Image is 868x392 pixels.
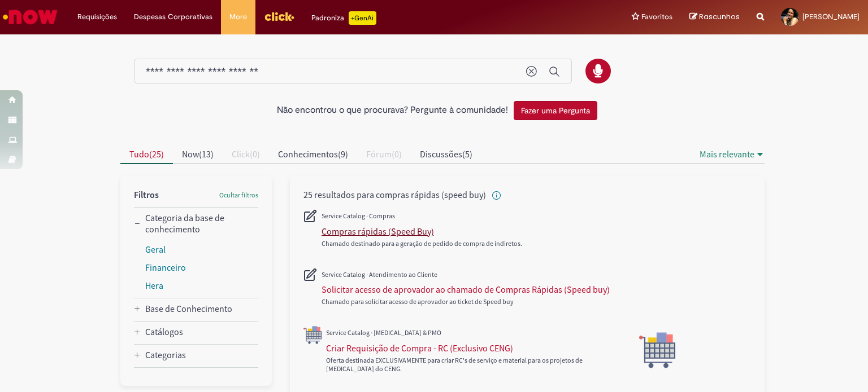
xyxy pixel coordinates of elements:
[1,6,59,28] img: ServiceNow
[277,105,508,116] h2: Não encontrou o que procurava? Pergunte à comunidade!
[311,11,376,25] div: Padroniza
[77,11,117,23] span: Requisições
[229,11,247,23] span: More
[134,11,212,23] span: Despesas Corporativas
[802,12,860,21] span: [PERSON_NAME]
[514,101,597,120] button: Fazer uma Pergunta
[349,11,376,25] p: +GenAi
[641,11,672,23] span: Favoritos
[689,12,740,23] a: Rascunhos
[699,11,740,22] span: Rascunhos
[264,8,294,25] img: click_logo_yellow_360x200.png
